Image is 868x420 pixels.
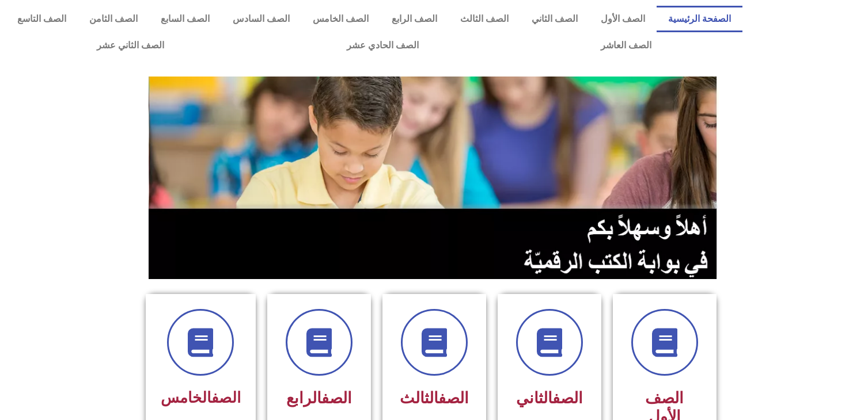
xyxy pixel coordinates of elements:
span: الثالث [400,389,469,407]
a: الصفحة الرئيسية [657,6,742,32]
a: الصف الثالث [449,6,520,32]
a: الصف الأول [589,6,657,32]
span: الخامس [161,389,241,406]
a: الصف العاشر [510,32,742,59]
a: الصف السابع [149,6,221,32]
a: الصف [321,389,352,407]
a: الصف الخامس [301,6,380,32]
a: الصف الرابع [380,6,449,32]
a: الصف [438,389,469,407]
a: الصف [552,389,583,407]
a: الصف الثامن [78,6,149,32]
a: الصف السادس [221,6,301,32]
a: الصف الثاني عشر [6,32,255,59]
a: الصف الثاني [520,6,589,32]
a: الصف التاسع [6,6,78,32]
a: الصف الحادي عشر [255,32,509,59]
span: الرابع [286,389,352,407]
a: الصف [211,389,241,406]
span: الثاني [516,389,583,407]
